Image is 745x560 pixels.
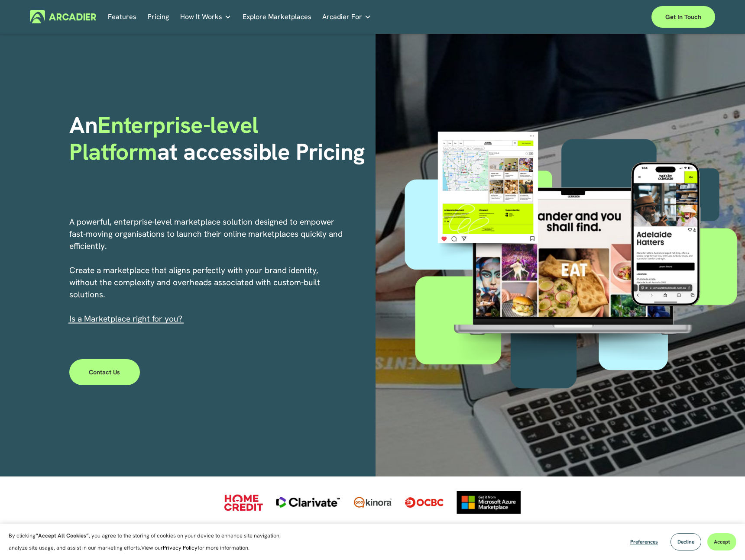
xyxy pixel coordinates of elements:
[707,533,736,550] button: Accept
[69,313,182,324] span: I
[69,359,140,385] a: Contact Us
[180,10,231,23] a: folder dropdown
[148,10,169,23] a: Pricing
[180,11,222,23] span: How It Works
[322,11,362,23] span: Arcadier For
[30,10,96,23] img: Arcadier
[163,544,198,551] a: Privacy Policy
[71,313,182,324] a: s a Marketplace right for you?
[670,533,701,550] button: Decline
[69,112,369,166] h1: An at accessible Pricing
[9,530,290,554] p: By clicking , you agree to the storing of cookies on your device to enhance site navigation, anal...
[322,10,371,23] a: folder dropdown
[243,10,311,23] a: Explore Marketplaces
[36,532,89,539] strong: “Accept All Cookies”
[677,538,694,545] span: Decline
[630,538,658,545] span: Preferences
[624,533,664,550] button: Preferences
[69,216,344,325] p: A powerful, enterprise-level marketplace solution designed to empower fast-moving organisations t...
[651,6,715,28] a: Get in touch
[714,538,730,545] span: Accept
[108,10,136,23] a: Features
[69,110,264,167] span: Enterprise-level Platform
